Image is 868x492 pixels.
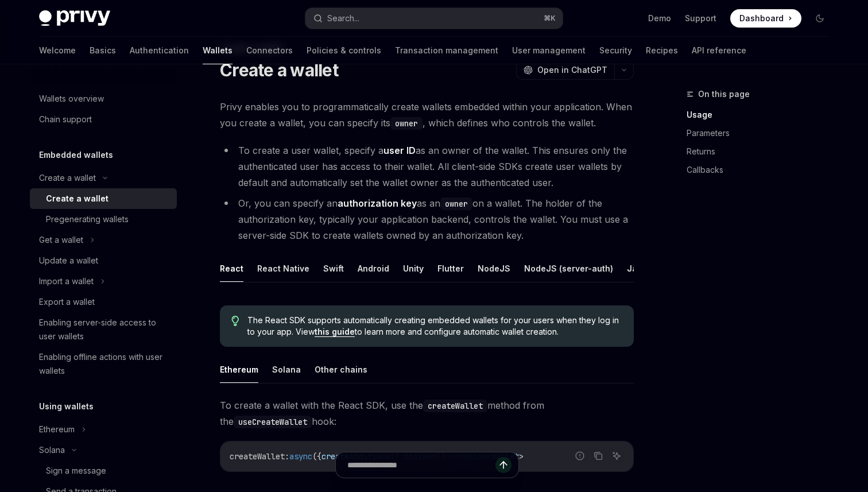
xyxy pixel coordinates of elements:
span: Privy enables you to programmatically create wallets embedded within your application. When you c... [220,99,634,131]
img: dark logo [39,10,110,26]
button: Other chains [315,356,367,383]
button: Report incorrect code [572,448,587,463]
a: Basics [90,37,116,64]
button: Import a wallet [30,271,177,292]
a: Update a wallet [30,250,177,271]
div: Get a wallet [39,233,83,247]
button: React [220,255,243,282]
div: Wallets overview [39,92,104,106]
div: Import a wallet [39,274,94,288]
span: On this page [698,87,750,101]
a: Sign a message [30,460,177,481]
a: Authentication [130,37,189,64]
button: Ethereum [220,356,258,383]
span: Open in ChatGPT [537,64,607,76]
a: Dashboard [730,9,801,28]
a: Welcome [39,37,76,64]
input: Ask a question... [347,452,495,478]
button: Send message [495,457,511,473]
a: Pregenerating wallets [30,209,177,230]
a: Connectors [246,37,293,64]
div: Pregenerating wallets [46,212,129,226]
code: createWallet [423,400,487,412]
div: Create a wallet [46,192,108,206]
div: Search... [327,11,359,25]
a: Export a wallet [30,292,177,312]
li: To create a user wallet, specify a as an owner of the wallet. This ensures only the authenticated... [220,142,634,191]
a: Transaction management [395,37,498,64]
h5: Using wallets [39,400,94,413]
span: Dashboard [739,13,784,24]
button: Create a wallet [30,168,177,188]
a: Demo [648,13,671,24]
button: Java [627,255,647,282]
div: Create a wallet [39,171,96,185]
a: User management [512,37,586,64]
a: Recipes [646,37,678,64]
a: Parameters [687,124,838,142]
code: owner [440,197,472,210]
button: Toggle dark mode [811,9,829,28]
div: Solana [39,443,65,457]
span: ⌘ K [544,14,556,23]
div: Sign a message [46,464,106,478]
strong: authorization key [338,197,417,209]
a: Returns [687,142,838,161]
span: To create a wallet with the React SDK, use the method from the hook: [220,397,634,429]
h1: Create a wallet [220,60,338,80]
button: Copy the contents from the code block [591,448,606,463]
a: Wallets [203,37,232,64]
button: Ethereum [30,419,177,440]
a: Enabling offline actions with user wallets [30,347,177,381]
code: useCreateWallet [234,416,312,428]
div: Enabling server-side access to user wallets [39,316,170,343]
strong: user ID [383,145,416,156]
button: Unity [403,255,424,282]
a: Create a wallet [30,188,177,209]
div: Export a wallet [39,295,95,309]
button: Search...⌘K [305,8,563,29]
button: Solana [30,440,177,460]
button: Swift [323,255,344,282]
li: Or, you can specify an as an on a wallet. The holder of the authorization key, typically your app... [220,195,634,243]
button: Solana [272,356,301,383]
button: React Native [257,255,309,282]
button: Flutter [437,255,464,282]
button: NodeJS [478,255,510,282]
h5: Embedded wallets [39,148,113,162]
a: Chain support [30,109,177,130]
div: Ethereum [39,423,75,436]
div: Chain support [39,113,92,126]
button: NodeJS (server-auth) [524,255,613,282]
button: Ask AI [609,448,624,463]
a: Security [599,37,632,64]
button: Get a wallet [30,230,177,250]
button: Open in ChatGPT [516,60,614,80]
a: API reference [692,37,746,64]
a: Callbacks [687,161,838,179]
button: Android [358,255,389,282]
a: this guide [315,327,355,337]
svg: Tip [231,316,239,326]
div: Update a wallet [39,254,98,268]
span: The React SDK supports automatically creating embedded wallets for your users when they log in to... [247,315,622,338]
code: owner [390,117,423,130]
a: Wallets overview [30,88,177,109]
a: Enabling server-side access to user wallets [30,312,177,347]
div: Enabling offline actions with user wallets [39,350,170,378]
a: Support [685,13,716,24]
a: Policies & controls [307,37,381,64]
a: Usage [687,106,838,124]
